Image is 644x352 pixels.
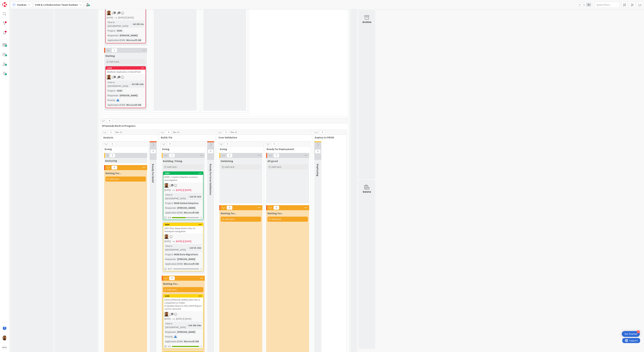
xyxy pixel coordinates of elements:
[224,142,230,146] span: 0
[169,276,175,280] span: 2
[315,149,321,153] span: 0
[164,317,171,321] span: [DATE]
[221,212,236,215] span: Waiting for...
[132,22,132,26] span: :
[118,94,119,97] span: :
[107,89,115,93] div: Project
[183,211,183,214] span: :
[582,3,586,6] span: 2x
[183,340,183,343] span: :
[187,324,202,327] div: 10d 18h 34m
[273,153,279,157] span: 0
[225,165,235,168] span: Add Card...
[125,38,125,42] span: :
[164,257,176,261] div: Requester
[169,153,175,157] span: 2
[315,136,342,139] span: Deploy to PROD
[176,317,182,321] span: [DATE]
[188,195,189,198] span: :
[176,206,196,210] div: [PERSON_NAME]
[163,223,203,233] div: 2029Add China department sites to Homeport navigation
[162,147,202,151] span: Doing
[189,195,202,198] div: 12d 1h 21m
[105,159,117,162] span: Analysing
[167,142,173,146] span: 4
[183,262,183,266] span: :
[107,29,115,33] div: Project
[105,54,115,57] span: Waiting
[185,240,191,243] div: [DATE]
[119,34,138,37] div: [PERSON_NAME]
[116,29,123,33] div: -RUN-
[319,130,325,134] span: 0
[103,136,154,139] span: Analysis
[173,253,199,256] div: M365 Data Migrations
[208,149,214,153] span: 0
[106,67,146,70] div: 2148
[164,234,169,239] img: DM
[164,206,176,210] div: Requester
[163,282,179,285] span: Waiting for...
[164,330,176,334] div: Requester
[164,211,183,214] div: Application (ESM)
[271,218,282,221] span: Add Card...
[231,131,237,133] div: Max 10
[107,119,112,123] span: 4
[108,130,114,134] span: 0
[109,142,115,146] span: 0
[183,340,200,343] div: Microsoft 365
[115,89,116,93] span: :
[115,131,122,133] div: Max 10
[176,188,182,192] span: [DATE]
[316,164,319,176] span: Deploying
[164,253,173,256] div: Project
[176,330,196,334] div: [PERSON_NAME]
[163,172,203,182] div: 2030M365 / Copilot Adoption scenario investigation
[171,313,173,315] span: 2
[107,75,111,79] img: DM
[164,322,187,329] div: Time in [GEOGRAPHIC_DATA]
[131,82,131,86] span: :
[106,67,146,74] div: 2148OneNote duplicates in SharePoint
[163,175,203,182] div: M365 / Copilot Adoption scenario investigation
[7,1,15,5] span: Support
[166,130,171,134] span: 4
[107,103,125,107] div: Application (ESM)
[220,147,259,151] span: Doing
[209,164,212,195] span: Ready for User Validation
[111,48,117,52] span: 1
[267,212,283,215] span: Waiting for...
[227,206,232,210] span: 0
[163,298,203,311] div: Inform [PERSON_NAME] when this is completed so folder H:\Quality\Share to All\13 NCR Report can b...
[271,165,282,168] span: Add Card...
[223,130,229,134] span: 0
[125,103,142,107] div: Microsoft 365
[594,2,620,8] input: Quick Filter...
[221,159,233,163] span: Validating
[218,136,308,139] span: User Validation
[107,80,131,88] div: Time in [GEOGRAPHIC_DATA]
[185,317,191,321] div: [DATE]
[163,183,203,188] div: DM
[150,149,156,153] span: 0
[118,12,120,14] span: 3
[163,172,203,175] div: 2030
[107,16,113,19] span: [DATE]
[125,38,142,42] div: Microsoft 365
[176,240,182,243] span: [DATE]
[2,336,7,340] img: DM
[173,131,179,133] div: Max 10
[131,82,144,86] div: 6d 18h 12m
[107,20,132,28] div: Time in [GEOGRAPHIC_DATA]
[127,16,134,19] div: [DATE]
[2,2,7,7] img: Visit kanbanzone.com
[114,12,116,14] span: 2
[168,345,171,348] span: 1 / 1
[188,246,189,250] span: :
[624,332,637,336] div: Get Started
[173,201,173,205] span: :
[17,3,26,7] span: Kanban
[173,253,173,256] span: :
[164,201,173,205] div: Project
[111,166,117,170] span: 0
